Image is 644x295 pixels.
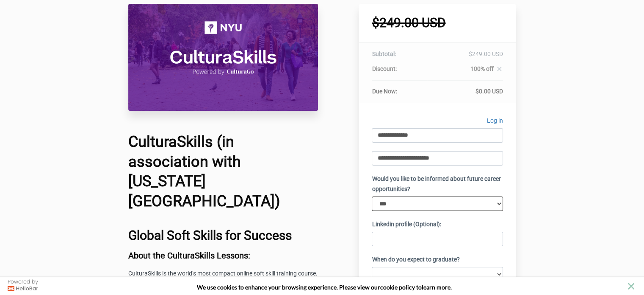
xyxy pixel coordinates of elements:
span: We use cookies to enhance your browsing experience. Please view our [197,284,380,291]
i: close [496,65,503,73]
strong: to [416,284,422,291]
button: close [626,281,636,292]
td: $249.00 USD [427,50,503,65]
a: Log in [487,116,503,128]
b: Global Soft Skills for Success [128,228,292,243]
h3: About the CulturaSkills Lessons: [128,251,318,260]
span: $0.00 USD [475,88,503,95]
span: 100% off [470,65,494,72]
span: learn more. [422,284,452,291]
a: close [494,65,503,75]
label: Linkedin profile (Optional): [372,219,441,230]
th: Due Now: [372,81,427,96]
h1: $249.00 USD [372,17,503,29]
a: cookie policy [380,284,415,291]
label: When do you expect to graduate? [372,255,459,265]
h1: CulturaSkills (in association with [US_STATE][GEOGRAPHIC_DATA]) [128,132,318,211]
th: Discount: [372,65,427,81]
img: 31710be-8b5f-527-66b4-0ce37cce11c4_CulturaSkills_NYU_Course_Header_Image.png [128,4,318,111]
span: Subtotal: [372,51,395,57]
label: Would you like to be informed about future career opportunities? [372,174,503,194]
